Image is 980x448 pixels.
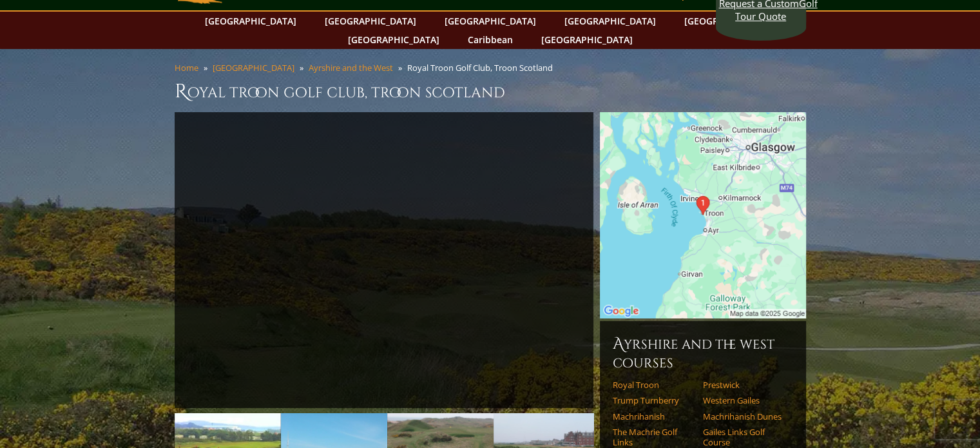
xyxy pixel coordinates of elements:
[613,395,695,405] a: Trump Turnberry
[175,79,806,104] h1: Royal Troon Golf Club, Troon Scotland
[703,380,785,390] a: Prestwick
[703,411,785,422] a: Machrihanish Dunes
[438,12,543,30] a: [GEOGRAPHIC_DATA]
[213,62,294,73] a: [GEOGRAPHIC_DATA]
[175,62,198,73] a: Home
[535,30,639,49] a: [GEOGRAPHIC_DATA]
[461,30,519,49] a: Caribbean
[678,12,782,30] a: [GEOGRAPHIC_DATA]
[613,427,695,448] a: The Machrie Golf Links
[558,12,662,30] a: [GEOGRAPHIC_DATA]
[703,427,785,448] a: Gailes Links Golf Course
[309,62,393,73] a: Ayrshire and the West
[318,12,423,30] a: [GEOGRAPHIC_DATA]
[341,30,446,49] a: [GEOGRAPHIC_DATA]
[613,334,793,372] h6: Ayrshire and the West Courses
[600,112,806,318] img: Google Map of Royal Troon Golf Club, Craigend Road, Troon, Scotland, United Kingdom
[613,411,695,422] a: Machrihanish
[613,380,695,390] a: Royal Troon
[198,12,303,30] a: [GEOGRAPHIC_DATA]
[407,62,558,73] li: Royal Troon Golf Club, Troon Scotland
[703,395,785,405] a: Western Gailes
